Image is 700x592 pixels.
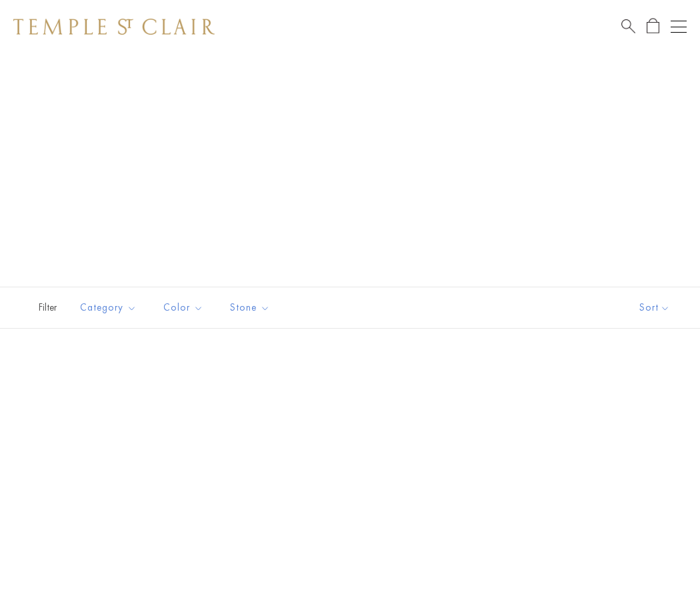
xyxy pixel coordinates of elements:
[223,299,280,316] span: Stone
[220,293,280,323] button: Stone
[621,18,635,35] a: Search
[70,293,147,323] button: Category
[157,299,213,316] span: Color
[647,18,659,35] a: Open Shopping Bag
[609,287,700,328] button: Show sort by
[73,299,147,316] span: Category
[13,19,215,35] img: Temple St. Clair
[671,19,687,35] button: Open navigation
[153,293,213,323] button: Color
